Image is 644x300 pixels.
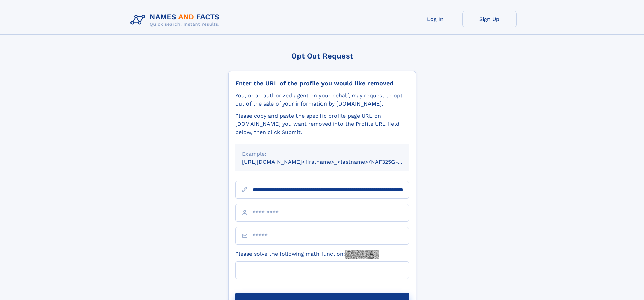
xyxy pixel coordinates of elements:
[462,11,517,27] a: Sign Up
[228,52,416,60] div: Opt Out Request
[242,150,402,158] div: Example:
[235,92,409,108] div: You, or an authorized agent on your behalf, may request to opt-out of the sale of your informatio...
[128,11,225,29] img: Logo Names and Facts
[408,11,462,27] a: Log In
[235,250,379,259] label: Please solve the following math function:
[242,159,422,165] small: [URL][DOMAIN_NAME]<firstname>_<lastname>/NAF325G-xxxxxxxx
[235,112,409,136] div: Please copy and paste the specific profile page URL on [DOMAIN_NAME] you want removed into the Pr...
[235,79,409,87] div: Enter the URL of the profile you would like removed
